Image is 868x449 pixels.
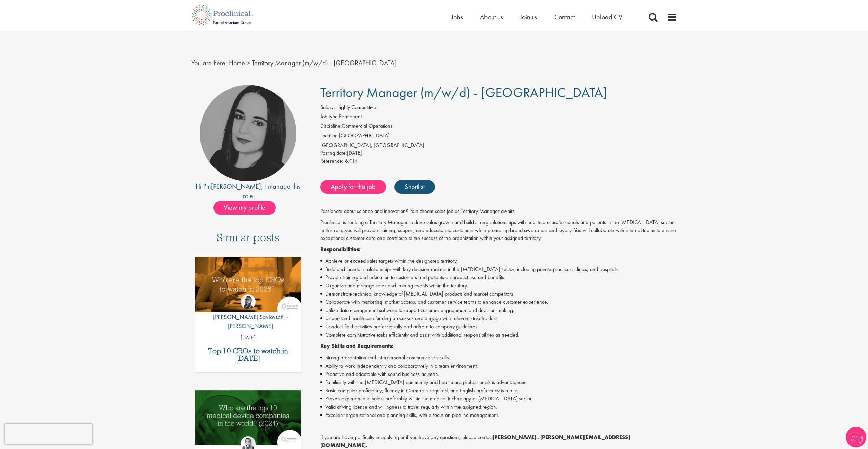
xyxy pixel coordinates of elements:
[252,58,397,67] span: Territory Manager (m/w/d) - [GEOGRAPHIC_DATA]
[320,331,677,339] li: Complete administrative tasks efficiently and assist with additional responsibilities as needed.
[520,13,537,22] a: Join us
[191,181,305,201] div: Hi I'm , I manage this role
[195,390,301,445] img: Top 10 Medical Device Companies 2024
[320,122,342,130] label: Discipline:
[320,141,677,149] div: [GEOGRAPHIC_DATA], [GEOGRAPHIC_DATA]
[241,294,256,309] img: Theodora Savlovschi - Wicks
[195,334,301,342] p: [DATE]
[320,395,677,403] li: Proven experience in sales, preferably within the medical technology or [MEDICAL_DATA] sector.
[320,265,677,273] li: Build and maintain relationships with key decision-makers in the [MEDICAL_DATA] sector, including...
[320,378,677,386] li: Familiarity with the [MEDICAL_DATA] community and healthcare professionals is advantageous.
[320,113,677,122] li: Permanent
[554,13,575,22] a: Contact
[320,180,386,194] a: Apply for this job
[320,273,677,282] li: Provide training and education to customers and patients on product use and benefits.
[320,434,630,449] strong: [PERSON_NAME][EMAIL_ADDRESS][DOMAIN_NAME].
[198,347,298,362] a: Top 10 CROs to watch in [DATE]
[213,201,276,215] span: View my profile
[320,246,361,253] strong: Responsibilities:
[846,427,866,447] img: Chatbot
[320,342,394,350] strong: Key Skills and Requirements:
[320,257,677,265] li: Achieve or exceed sales targets within the designated territory.
[229,58,245,67] a: breadcrumb link
[320,282,677,290] li: Organize and manage sales and training events within the territory.
[345,157,358,164] span: 67114
[320,314,677,323] li: Understand healthcare funding processes and engage with relevant stakeholders.
[480,13,503,22] a: About us
[320,370,677,378] li: Proactive and adaptable with sound business acumen.
[320,207,677,215] p: Passionate about science and innovation? Your dream sales job as Territory Manager awaits!
[195,313,301,330] p: [PERSON_NAME] Savlovschi - [PERSON_NAME]
[320,122,677,132] li: Commercial Operations
[320,149,347,157] span: Posting date:
[320,298,677,306] li: Collaborate with marketing, market access, and customer service teams to enhance customer experie...
[451,13,463,22] a: Jobs
[213,202,283,211] a: View my profile
[320,290,677,298] li: Demonstrate technical knowledge of [MEDICAL_DATA] products and market competitors.
[320,104,335,111] label: Salary:
[320,149,677,157] div: [DATE]
[195,294,301,334] a: Theodora Savlovschi - Wicks [PERSON_NAME] Savlovschi - [PERSON_NAME]
[592,13,622,22] a: Upload CV
[320,354,677,362] li: Strong presentation and interpersonal communication skills.
[320,113,339,121] label: Job type:
[320,411,677,419] li: Excellent organizational and planning skills, with a focus on pipeline management.
[320,403,677,411] li: Valid driving license and willingness to travel regularly within the assigned region.
[191,58,227,67] span: You are here:
[195,257,301,312] img: Top 10 CROs 2025 | Proclinical
[200,85,296,181] img: imeage of recruiter Anna Klemencic
[195,257,301,317] a: Link to a post
[5,424,92,444] iframe: reCAPTCHA
[320,362,677,370] li: Ability to work independently and collaboratively in a team environment.
[394,180,435,194] a: Shortlist
[320,132,339,140] label: Location:
[320,84,607,101] span: Territory Manager (m/w/d) - [GEOGRAPHIC_DATA]
[320,219,677,242] p: Proclinical is seeking a Territory Manager to drive sales growth and build strong relationships w...
[320,157,344,165] label: Reference:
[336,104,376,111] span: Highly Competitive
[211,182,261,191] a: [PERSON_NAME]
[217,232,280,248] h3: Similar posts
[320,306,677,314] li: Utilize data management software to support customer engagement and decision-making.
[320,386,677,395] li: Basic computer proficiency; fluency in German is required, and English proficiency is a plus.
[247,58,250,67] span: >
[493,434,536,441] strong: [PERSON_NAME]
[320,323,677,331] li: Conduct field activities professionally and adhere to company guidelines.
[320,132,677,141] li: [GEOGRAPHIC_DATA]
